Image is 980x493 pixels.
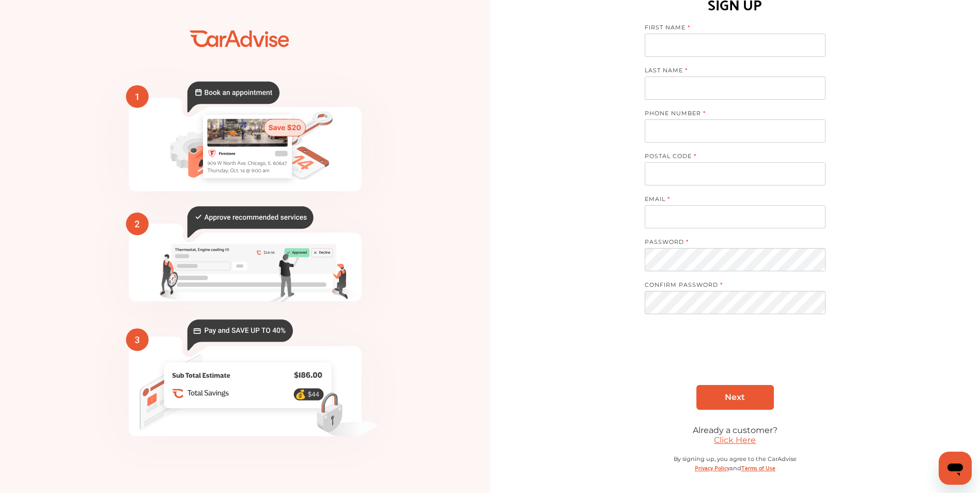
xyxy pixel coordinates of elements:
div: Already a customer? [645,425,826,435]
a: Click Here [714,435,756,445]
label: CONFIRM PASSWORD [645,281,815,291]
label: FIRST NAME [645,24,815,34]
div: By signing up, you agree to the CarAdvise and [645,455,826,483]
a: Next [696,385,774,410]
a: Terms of Use [741,463,775,472]
label: PHONE NUMBER [645,110,815,119]
label: EMAIL [645,195,815,205]
iframe: reCAPTCHA [657,337,814,377]
label: POSTAL CODE [645,152,815,162]
span: Next [725,392,745,402]
text: 💰 [295,389,306,399]
label: PASSWORD [645,238,815,248]
label: LAST NAME [645,67,815,76]
iframe: Button to launch messaging window [939,452,972,485]
a: Privacy Policy [695,463,729,472]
